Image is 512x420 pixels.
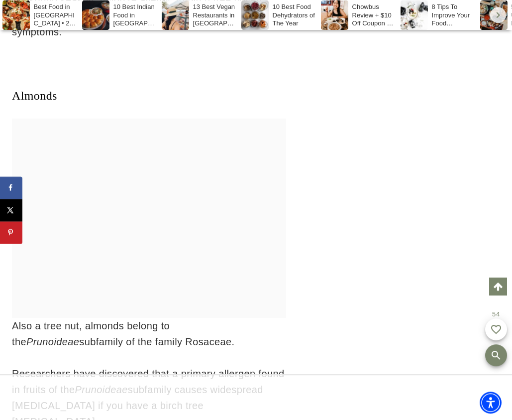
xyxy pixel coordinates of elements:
a: Scroll to top [489,278,507,295]
em: Prunoideae [26,336,79,347]
iframe: Advertisement [75,375,437,420]
span: Almonds [12,89,57,102]
div: Accessibility Menu [480,392,502,414]
p: Also a tree nut, almonds belong to the subfamily of the family Rosaceae. [12,318,286,350]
